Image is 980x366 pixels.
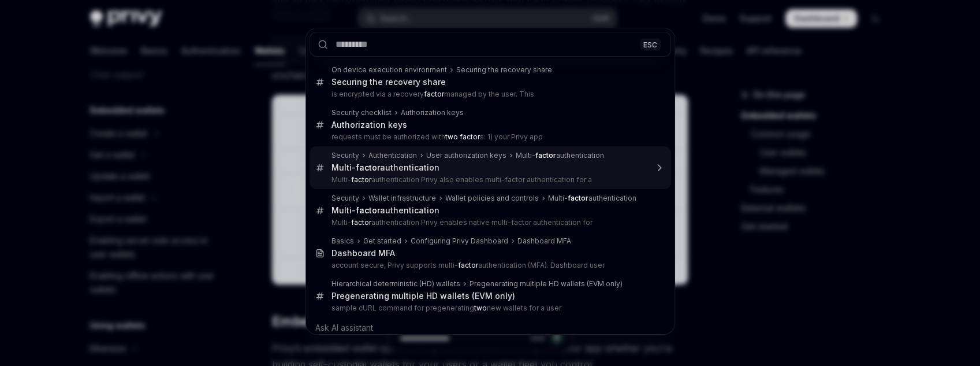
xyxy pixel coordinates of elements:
p: requests must be authorized with s: 1) your Privy app [331,132,647,142]
b: factor [356,205,380,215]
div: Get started [363,236,401,246]
div: Multi- authentication [516,151,604,160]
div: Security [331,151,359,160]
div: Authentication [368,151,417,160]
div: Security checklist [331,108,392,117]
b: factor [535,151,556,160]
b: two factor [445,132,480,141]
div: ESC [640,38,661,50]
b: factor [458,261,478,269]
div: Pregenerating multiple HD wallets (EVM only) [331,291,515,301]
div: Ask AI assistant [310,317,671,338]
p: is encrypted via a recovery managed by the user. This [331,90,647,99]
div: Pregenerating multiple HD wallets (EVM only) [469,279,623,289]
b: factor [568,194,588,202]
b: factor [424,90,444,98]
div: Multi- authentication [331,162,439,173]
div: Authorization keys [401,108,464,117]
div: Basics [331,236,354,246]
div: Securing the recovery share [331,77,446,87]
div: Multi- authentication [331,205,439,216]
div: Configuring Privy Dashboard [411,236,508,246]
div: Dashboard MFA [331,248,395,258]
div: Security [331,194,359,203]
p: Multi- authentication Privy also enables multi-factor authentication for a [331,175,647,184]
b: factor [351,218,371,227]
b: factor [356,162,380,172]
div: User authorization keys [426,151,506,160]
div: Multi- authentication [548,194,636,203]
p: sample cURL command for pregenerating new wallets for a user [331,304,647,313]
div: Authorization keys [331,120,407,130]
div: Hierarchical deterministic (HD) wallets [331,279,460,289]
div: Wallet policies and controls [445,194,539,203]
div: On device execution environment [331,65,447,75]
p: Multi- authentication Privy enables native multi-factor authentication for [331,218,647,227]
div: Wallet infrastructure [368,194,436,203]
b: two [474,304,487,312]
b: factor [351,175,371,184]
p: account secure, Privy supports multi- authentication (MFA). Dashboard user [331,261,647,270]
div: Securing the recovery share [456,65,552,75]
div: Dashboard MFA [517,236,571,246]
